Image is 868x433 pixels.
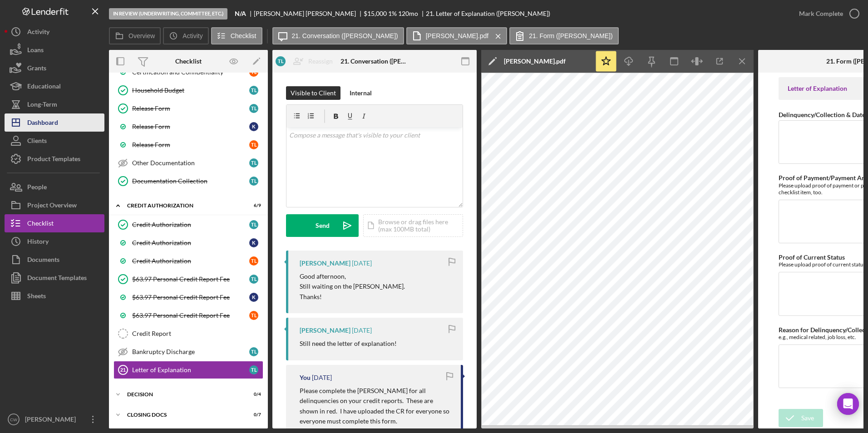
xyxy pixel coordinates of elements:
div: Loans [27,41,44,61]
a: Sheets [5,287,104,305]
div: 0 / 4 [245,392,261,397]
button: Loans [5,41,104,59]
div: Credit Authorization [132,257,249,265]
div: T L [249,177,258,186]
div: Documents [27,251,59,271]
button: Overview [109,27,161,44]
label: Overview [128,32,155,39]
button: Project Overview [5,196,104,214]
button: Visible to Client [286,86,340,100]
div: Release Form [132,141,249,148]
div: 1 % [388,10,397,17]
div: Documentation Collection [132,177,249,185]
button: People [5,178,104,196]
a: Release FormTL [113,136,263,154]
tspan: 21 [120,367,126,373]
div: Educational [27,77,61,98]
div: $63.97 Personal Credit Report Fee [132,294,249,301]
div: T L [249,365,258,374]
label: Activity [182,32,202,39]
div: K [249,238,258,247]
div: Grants [27,59,46,79]
time: 2025-08-18 16:41 [352,260,372,267]
button: Internal [345,86,376,100]
div: Send [316,214,330,237]
a: Documentation CollectionTL [113,172,263,190]
button: Activity [5,23,104,41]
span: $15,000 [364,10,387,17]
div: Bankruptcy Discharge [132,348,249,355]
div: Dashboard [27,113,58,134]
button: Checklist [5,214,104,232]
a: Dashboard [5,113,104,132]
label: 21. Conversation ([PERSON_NAME]) [292,32,398,39]
button: Educational [5,77,104,95]
div: T L [249,86,258,95]
label: Delinquency/Collection & Date [779,111,865,118]
button: Save [779,409,823,427]
div: T L [249,347,258,356]
button: [PERSON_NAME].pdf [406,27,508,44]
button: 21. Conversation ([PERSON_NAME]) [272,27,404,44]
p: Please complete the [PERSON_NAME] for all delinquencies on your credit reports. These are shown i... [300,386,452,427]
div: People [27,178,47,198]
time: 2025-08-04 20:41 [352,327,372,334]
div: [PERSON_NAME] [PERSON_NAME] [254,10,364,17]
div: T L [249,104,258,113]
button: History [5,232,104,251]
div: T L [249,220,258,229]
div: Activity [27,23,49,43]
div: T L [249,256,258,266]
a: $63.97 Personal Credit Report FeeTL [113,306,263,325]
div: Letter of Explanation [132,366,249,374]
div: 21. Letter of Explanation ([PERSON_NAME]) [426,10,550,17]
p: Thanks! [300,292,405,302]
div: T L [249,311,258,320]
label: [PERSON_NAME].pdf [426,32,489,39]
button: Grants [5,59,104,77]
div: 21. Conversation ([PERSON_NAME]) [340,58,409,65]
div: Save [801,409,814,427]
div: Open Intercom Messenger [837,393,859,415]
div: Release Form [132,105,249,112]
div: $63.97 Personal Credit Report Fee [132,312,249,319]
div: [PERSON_NAME] [300,260,350,267]
button: Activity [163,27,208,44]
label: Proof of Current Status [779,253,845,261]
div: In Review (Underwriting, Committee, Etc.) [109,8,227,20]
div: T L [249,275,258,284]
div: Credit Authorization [132,239,249,246]
text: CW [10,417,18,422]
div: Product Templates [27,150,80,170]
div: Clients [27,132,47,152]
p: Still waiting on the [PERSON_NAME]. [300,281,405,291]
label: 21. Form ([PERSON_NAME]) [529,32,612,39]
div: [PERSON_NAME].pdf [504,58,566,65]
a: Credit AuthorizationK [113,234,263,252]
div: Checklist [27,214,54,235]
div: Decision [127,392,238,397]
div: Long-Term [27,95,57,116]
div: Internal [350,86,372,100]
div: T L [276,56,286,66]
button: Document Templates [5,269,104,287]
p: Good afternoon, [300,271,405,281]
a: Documents [5,251,104,269]
div: Other Documentation [132,159,249,167]
button: Product Templates [5,150,104,168]
button: Long-Term [5,95,104,113]
a: Credit AuthorizationTL [113,216,263,234]
div: [PERSON_NAME] [23,410,82,431]
a: $63.97 Personal Credit Report FeeTL [113,270,263,288]
div: T L [249,140,258,149]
